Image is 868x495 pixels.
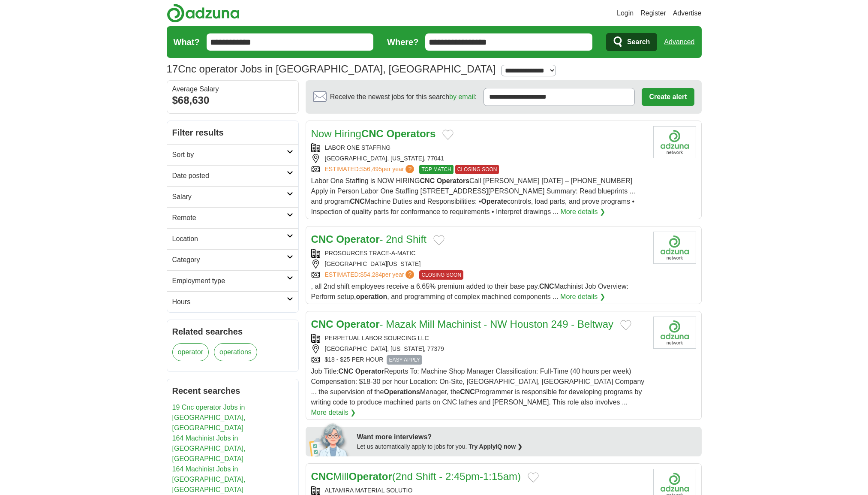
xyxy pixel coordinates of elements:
a: Now HiringCNC Operators [311,128,436,139]
a: Advertise [673,8,702,18]
span: $54,284 [360,271,382,278]
div: [GEOGRAPHIC_DATA], [US_STATE], 77379 [311,344,646,353]
img: Company logo [653,232,696,264]
a: More details ❯ [560,292,605,302]
div: ALTAMIRA MATERIAL SOLUTIO [311,486,646,495]
a: Sort by [167,144,298,165]
button: Add to favorite jobs [442,130,454,140]
button: Add to favorite jobs [528,472,539,483]
strong: Operators [387,128,436,139]
a: 164 Machinist Jobs in [GEOGRAPHIC_DATA], [GEOGRAPHIC_DATA] [172,435,246,462]
span: Search [627,33,650,51]
span: Labor One Staffing is NOW HIRING Call [PERSON_NAME] [DATE] – [PHONE_NUMBER] Apply in Person Labor... [311,177,635,215]
button: Add to favorite jobs [433,235,445,245]
h2: Recent searches [172,384,293,397]
a: 164 Machinist Jobs in [GEOGRAPHIC_DATA], [GEOGRAPHIC_DATA] [172,465,246,493]
a: Register [640,8,666,18]
h2: Date posted [172,171,287,181]
strong: CNC [420,177,435,184]
a: Hours [167,291,298,312]
strong: Operator [336,233,379,245]
strong: CNC [311,233,333,245]
h2: Category [172,255,287,265]
button: Search [606,33,657,51]
h2: Location [172,234,287,244]
strong: CNC [539,283,554,290]
strong: Operator [349,471,392,482]
img: apply-iq-scientist.png [309,422,351,456]
a: ESTIMATED:$56,495per year? [325,165,416,174]
strong: Operations [384,388,420,395]
strong: operation [356,293,387,300]
h2: Employment type [172,276,287,286]
div: Want more interviews? [357,432,697,442]
a: CNCMillOperator(2nd Shift - 2:45pm-1:15am) [311,471,521,482]
label: What? [174,36,200,48]
h1: Cnc operator Jobs in [GEOGRAPHIC_DATA], [GEOGRAPHIC_DATA] [167,63,496,75]
button: Create alert [642,88,694,106]
span: 17 [167,61,178,77]
a: by email [449,93,475,100]
strong: CNC [361,128,384,139]
a: Try ApplyIQ now ❯ [469,443,523,450]
span: $56,495 [360,166,382,172]
span: , all 2nd shift employees receive a 6.65% premium added to their base pay. Machinist Job Overview... [311,283,629,300]
span: ? [405,270,414,279]
a: CNC Operator- 2nd Shift [311,233,426,245]
strong: Operators [437,177,469,184]
h2: Remote [172,213,287,223]
a: Salary [167,186,298,207]
a: Category [167,249,298,270]
strong: CNC [350,198,365,205]
strong: CNC [311,471,333,482]
span: EASY APPLY [387,355,422,365]
div: [GEOGRAPHIC_DATA], [US_STATE], 77041 [311,154,646,163]
span: TOP MATCH [419,165,453,174]
strong: CNC [311,318,333,330]
label: Where? [387,36,418,48]
div: PROSOURCES TRACE-A-MATIC [311,249,646,258]
strong: Operate [481,198,507,205]
span: ? [405,165,414,173]
span: Receive the newest jobs for this search : [330,92,477,102]
a: More details ❯ [560,207,605,217]
strong: CNC [339,368,354,375]
a: operations [214,343,257,361]
div: Let us automatically apply to jobs for you. [357,442,697,451]
h2: Salary [172,192,287,202]
div: [GEOGRAPHIC_DATA][US_STATE] [311,260,646,269]
h2: Filter results [167,121,298,144]
a: Remote [167,207,298,228]
a: Date posted [167,165,298,186]
a: 19 Cnc operator Jobs in [GEOGRAPHIC_DATA], [GEOGRAPHIC_DATA] [172,404,246,432]
span: CLOSING SOON [419,270,463,280]
strong: Operator [355,368,384,375]
div: $18 - $25 PER HOUR [311,355,646,365]
div: PERPETUAL LABOR SOURCING LLC [311,334,646,343]
div: Average Salary [172,86,293,93]
a: operator [172,343,209,361]
img: Company logo [653,317,696,349]
a: Login [617,8,634,18]
img: Company logo [653,126,696,158]
a: More details ❯ [311,407,356,418]
button: Add to favorite jobs [620,320,631,330]
a: Advanced [664,33,694,51]
div: LABOR ONE STAFFING [311,143,646,152]
a: Employment type [167,270,298,291]
a: CNC Operator- Mazak Mill Machinist - NW Houston 249 - Beltway [311,318,614,330]
h2: Hours [172,297,287,307]
strong: CNC [460,388,475,395]
h2: Related searches [172,325,293,338]
img: Adzuna logo [167,3,240,23]
strong: Operator [336,318,379,330]
span: Job Title: Reports To: Machine Shop Manager Classification: Full-Time (40 hours per week) Compens... [311,368,645,406]
h2: Sort by [172,150,287,160]
div: $68,630 [172,93,293,108]
a: ESTIMATED:$54,284per year? [325,270,416,280]
a: Location [167,228,298,249]
span: CLOSING SOON [455,165,499,174]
